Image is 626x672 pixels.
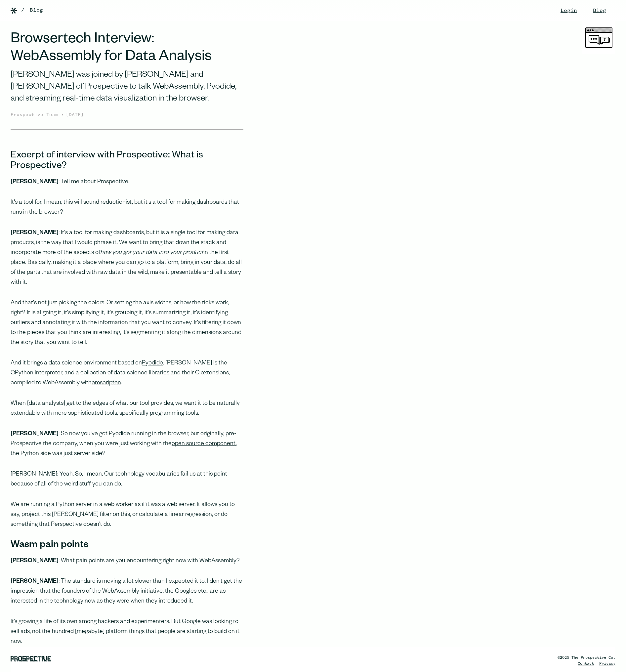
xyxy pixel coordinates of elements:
[11,230,59,236] strong: [PERSON_NAME]
[61,111,64,119] div: •
[11,358,243,388] p: And it brings a data science environment based on . [PERSON_NAME] is the CPython interpreter, and...
[11,556,243,566] p: : What pain points are you encountering right now with WebAssembly?
[11,179,59,186] strong: [PERSON_NAME]
[578,662,594,666] a: Contact
[599,662,615,666] a: Privacy
[11,578,59,585] strong: [PERSON_NAME]
[11,470,243,489] p: [PERSON_NAME]: Yeah. So, I mean, Our technology vocabularies fail us at this point because of all...
[66,111,84,119] div: [DATE]
[30,6,43,14] a: Blog
[11,151,243,172] h3: Excerpt of interview with Prospective: What is Prospective?
[11,431,59,438] strong: [PERSON_NAME]
[11,69,243,105] div: [PERSON_NAME] was joined by [PERSON_NAME] and [PERSON_NAME] of Prospective to talk WebAssembly, P...
[11,617,243,647] p: It’s growing a life of its own among hackers and experimenters. But Google was looking to sell ad...
[11,111,61,119] div: Prospective Team
[11,32,243,67] h1: Browsertech Interview: WebAssembly for Data Analysis
[558,655,615,661] div: ©2025 The Prospective Co.
[11,429,243,459] p: : So now you've got Pyodide running in the browser, but originally, pre-Prospective the company, ...
[100,250,203,256] em: how you got your data into your product
[11,177,243,187] p: : Tell me about Prospective.
[11,228,243,288] p: : It's a tool for making dashboards, but it is a single tool for making data products, is the way...
[11,577,243,607] p: : The standard is moving a lot slower than I expected it to. I don't get the impression that the ...
[11,198,243,218] p: It's a tool for, I mean, this will sound reductionist, but it's a tool for making dashboards that...
[11,540,88,551] strong: Wasm pain points
[172,441,236,447] a: open source component
[11,399,243,419] p: When [data analysts] get to the edges of what our tool provides, we want it to be naturally exten...
[92,380,121,387] a: emscripten
[142,360,163,367] a: Pyodide
[11,298,243,348] p: And that's not just picking the colors. Or setting the axis widths, or how the ticks work, right?...
[11,500,243,530] p: We are running a Python server in a web worker as if it was a web server. It allows you to say, p...
[11,558,59,565] strong: [PERSON_NAME]
[21,6,24,14] div: /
